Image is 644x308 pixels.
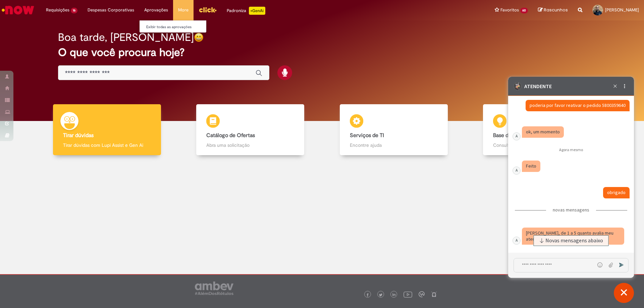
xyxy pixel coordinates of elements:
[350,132,384,139] b: Serviços de TI
[249,7,265,15] p: +GenAi
[466,104,609,156] a: Base de Conhecimento Consulte e aprenda
[71,8,77,13] span: 16
[46,7,69,13] span: Requisições
[1,3,35,17] img: ServiceNow
[614,283,634,303] button: Fechar conversa de suporte
[538,7,568,13] a: Rascunhos
[206,142,294,148] p: Abra uma solicitação
[605,7,639,13] span: [PERSON_NAME]
[194,33,204,42] img: happy-face.png
[199,5,217,15] img: click_logo_yellow_360x200.png
[58,32,194,43] h2: Boa tarde, [PERSON_NAME]
[508,77,634,278] iframe: Suporte do Bate-Papo
[404,290,412,299] img: logo_footer_youtube.png
[431,291,437,297] img: logo_footer_naosei.png
[350,142,438,148] p: Encontre ajuda
[206,132,255,139] b: Catálogo de Ofertas
[140,23,213,31] a: Exibir todas as aprovações
[520,8,528,13] span: 60
[322,104,466,156] a: Serviços de TI Encontre ajuda
[178,7,189,13] span: More
[544,7,568,13] span: Rascunhos
[366,293,369,297] img: logo_footer_facebook.png
[195,282,233,295] img: logo_footer_ambev_rotulo_gray.png
[500,7,519,13] span: Favoritos
[35,104,179,156] a: Tirar dúvidas Tirar dúvidas com Lupi Assist e Gen Ai
[379,293,382,297] img: logo_footer_twitter.png
[139,20,207,33] ul: Aprovações
[227,7,265,15] div: Padroniza
[179,104,322,156] a: Catálogo de Ofertas Abra uma solicitação
[493,132,548,139] b: Base de Conhecimento
[58,47,586,58] h2: O que você procura hoje?
[63,132,94,139] b: Tirar dúvidas
[392,293,396,297] img: logo_footer_linkedin.png
[493,142,581,148] p: Consulte e aprenda
[63,142,151,148] p: Tirar dúvidas com Lupi Assist e Gen Ai
[419,291,425,297] img: logo_footer_workplace.png
[144,7,168,13] span: Aprovações
[88,7,134,13] span: Despesas Corporativas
